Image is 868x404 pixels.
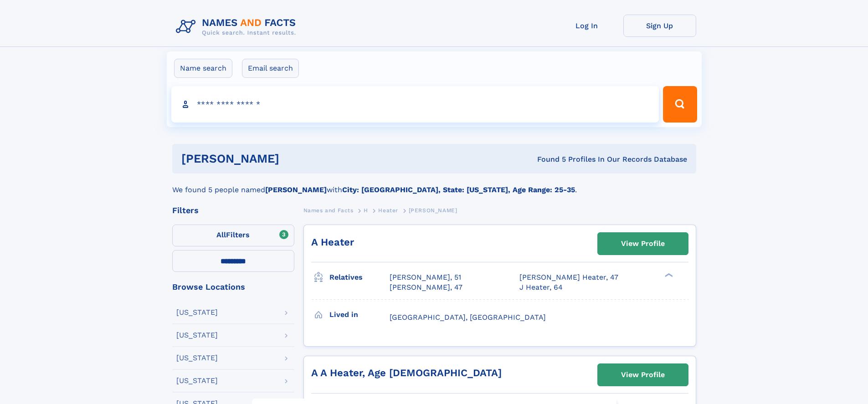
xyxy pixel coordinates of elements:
[364,207,368,214] span: H
[174,59,232,78] label: Name search
[176,354,218,362] div: [US_STATE]
[598,364,688,386] a: View Profile
[216,230,226,239] span: All
[181,153,408,164] h1: [PERSON_NAME]
[171,86,659,123] input: search input
[621,233,665,254] div: View Profile
[172,225,294,246] label: Filters
[598,233,688,255] a: View Profile
[329,270,390,285] h3: Relatives
[550,15,623,37] a: Log In
[623,15,696,37] a: Sign Up
[378,207,398,214] span: Heater
[390,282,462,292] a: [PERSON_NAME], 47
[265,185,327,194] b: [PERSON_NAME]
[176,332,218,339] div: [US_STATE]
[242,59,299,78] label: Email search
[329,307,390,322] h3: Lived in
[364,205,368,216] a: H
[519,282,563,292] a: J Heater, 64
[172,283,294,291] div: Browse Locations
[172,174,696,195] div: We found 5 people named with .
[378,205,398,216] a: Heater
[176,377,218,384] div: [US_STATE]
[409,207,457,214] span: [PERSON_NAME]
[408,154,687,164] div: Found 5 Profiles In Our Records Database
[342,185,575,194] b: City: [GEOGRAPHIC_DATA], State: [US_STATE], Age Range: 25-35
[311,367,502,378] a: A A Heater, Age [DEMOGRAPHIC_DATA]
[176,309,218,316] div: [US_STATE]
[311,236,354,248] a: A Heater
[663,86,697,123] button: Search Button
[519,272,618,282] a: [PERSON_NAME] Heater, 47
[172,15,303,39] img: Logo Names and Facts
[663,272,673,278] div: ❯
[390,313,546,322] span: [GEOGRAPHIC_DATA], [GEOGRAPHIC_DATA]
[390,272,461,282] a: [PERSON_NAME], 51
[303,205,354,216] a: Names and Facts
[172,206,294,215] div: Filters
[621,364,665,385] div: View Profile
